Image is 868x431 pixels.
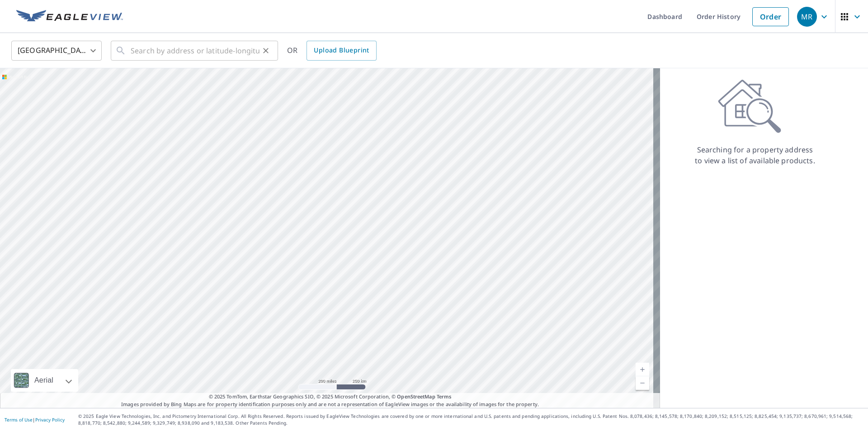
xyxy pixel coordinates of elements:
span: © 2025 TomTom, Earthstar Geographics SIO, © 2025 Microsoft Corporation, © [209,393,452,401]
a: Upload Blueprint [307,41,376,61]
a: Current Level 5, Zoom In [636,363,649,376]
span: Upload Blueprint [314,45,369,56]
button: Clear [259,44,272,57]
img: EV Logo [16,10,123,24]
a: OpenStreetMap [397,393,435,400]
a: Current Level 5, Zoom Out [636,376,649,390]
div: MR [797,7,817,27]
div: OR [287,41,377,61]
a: Terms [437,393,452,400]
a: Terms of Use [5,417,33,423]
div: Aerial [11,369,78,392]
p: © 2025 Eagle View Technologies, Inc. and Pictometry International Corp. All Rights Reserved. Repo... [78,413,863,426]
div: Aerial [32,369,56,392]
input: Search by address or latitude-longitude [131,38,259,63]
a: Order [752,7,789,26]
div: [GEOGRAPHIC_DATA] [11,38,102,63]
a: Privacy Policy [35,417,65,423]
p: | [5,417,65,422]
p: Searching for a property address to view a list of available products. [694,144,816,166]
